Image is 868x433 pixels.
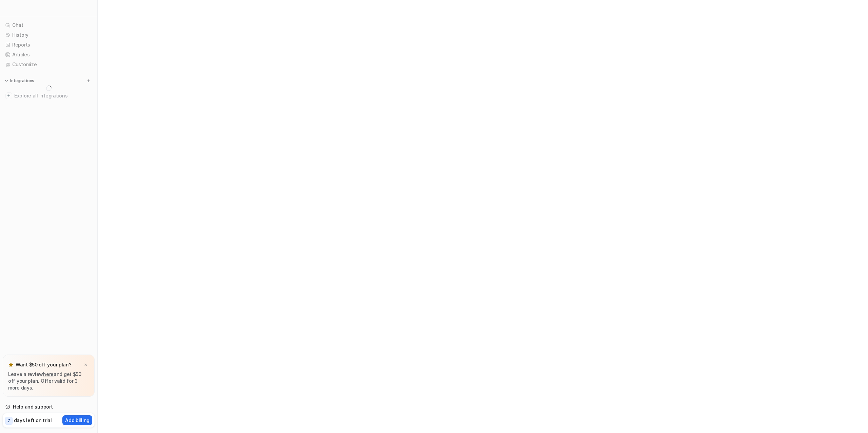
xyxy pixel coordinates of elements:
[16,361,72,368] p: Want $50 off your plan?
[3,20,95,30] a: Chat
[3,60,95,69] a: Customize
[8,362,14,367] img: star
[3,40,95,50] a: Reports
[7,418,10,424] p: 7
[84,363,88,367] img: x
[8,371,89,391] p: Leave a review and get $50 off your plan. Offer valid for 3 more days.
[3,402,95,412] a: Help and support
[14,90,92,101] span: Explore all integrations
[3,77,36,84] button: Integrations
[3,30,95,40] a: History
[62,415,92,425] button: Add billing
[10,78,34,84] p: Integrations
[14,417,52,424] p: days left on trial
[43,371,54,377] a: here
[3,50,95,59] a: Articles
[86,78,91,83] img: menu_add.svg
[3,91,95,101] a: Explore all integrations
[5,92,12,99] img: explore all integrations
[65,417,90,424] p: Add billing
[4,78,9,83] img: expand menu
